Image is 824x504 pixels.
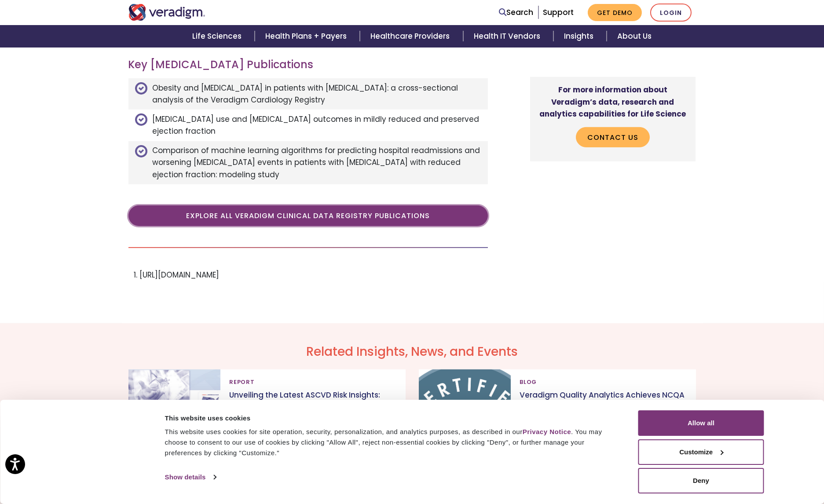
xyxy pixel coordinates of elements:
p: Veradigm Quality Analytics Achieves NCQA Measure Certification™ for HEDIS MY2025 [520,391,687,409]
a: Login [650,4,692,22]
a: Privacy Notice [523,428,571,435]
a: Healthcare Providers [360,25,463,47]
button: Customize [638,439,764,465]
a: Search [499,7,534,18]
img: Veradigm logo [128,4,205,21]
span: Report [229,375,254,389]
li: [MEDICAL_DATA] use and [MEDICAL_DATA] outcomes in mildly reduced and preserved ejection fraction [128,110,488,141]
a: Contact Us [576,127,650,147]
button: Allow all [638,410,764,436]
a: Get Demo [588,4,642,21]
h3: Key [MEDICAL_DATA] Publications [128,58,488,71]
li: [URL][DOMAIN_NAME] [139,269,488,281]
a: Explore All Veradigm Clinical Data Registry Publications [128,205,488,226]
a: Life Sciences [182,25,255,47]
p: Unveiling the Latest ASCVD Risk Insights: Veradigm's Comprehensive 2025 Cardiovascular Report [229,391,396,419]
iframe: Drift Chat Widget [656,441,813,493]
span: Blog [520,375,537,389]
strong: For more information about Veradigm’s data, research and analytics capabilities for Life Science [539,84,686,119]
a: About Us [607,25,662,47]
a: Support [543,7,574,18]
a: Insights [553,25,607,47]
a: Health IT Vendors [463,25,553,47]
div: This website uses cookies [165,413,619,424]
div: This website uses cookies for site operation, security, personalization, and analytics purposes, ... [165,427,619,458]
li: Obesity and [MEDICAL_DATA] in patients with [MEDICAL_DATA]: a cross-sectional analysis of the Ver... [128,78,488,110]
a: Show details [165,471,216,484]
a: Health Plans + Payers [255,25,360,47]
button: Deny [638,468,764,493]
li: Comparison of machine learning algorithms for predicting hospital readmissions and worsening [MED... [128,141,488,185]
h2: Related Insights, News, and Events [128,344,696,359]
